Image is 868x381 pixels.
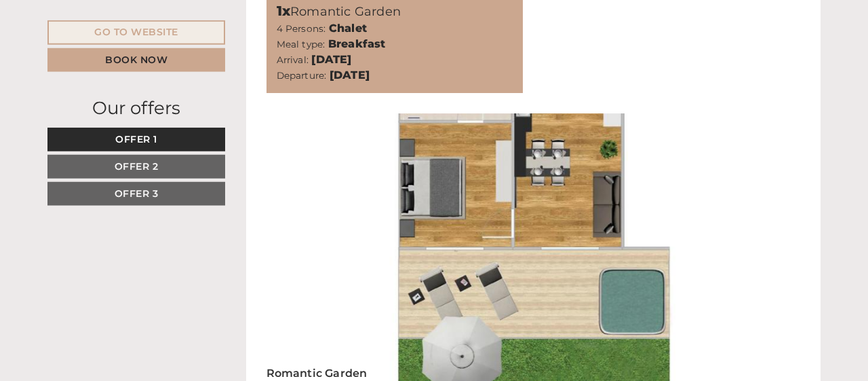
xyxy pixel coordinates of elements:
b: [DATE] [311,53,351,66]
small: Departure: [277,70,327,81]
b: [DATE] [330,69,370,81]
a: Go to website [47,20,225,45]
b: Chalet [329,22,367,35]
b: 1x [277,3,290,19]
img: image [267,113,801,381]
small: Arrival: [277,54,309,65]
b: Breakfast [328,37,386,50]
div: Our offers [47,96,225,121]
button: Previous [290,230,304,264]
span: Offer 3 [115,187,159,200]
div: Romantic Garden [277,1,513,21]
span: Offer 2 [115,160,159,173]
button: Next [762,230,776,264]
small: Meal type: [277,39,325,50]
span: Offer 1 [115,133,157,145]
small: 4 Persons: [277,23,326,34]
a: Book now [47,48,225,72]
